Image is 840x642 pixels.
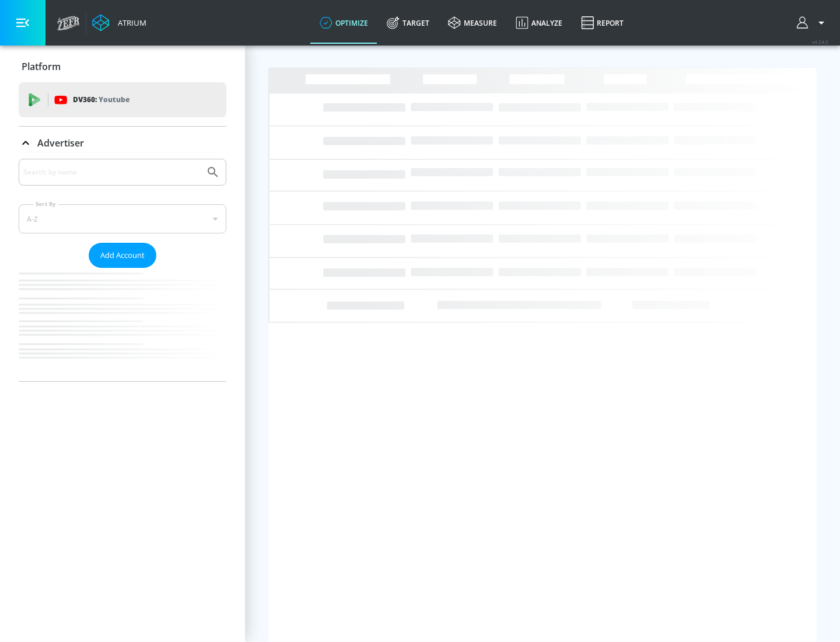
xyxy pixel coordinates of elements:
[33,200,58,208] label: Sort By
[19,268,226,381] nav: list of Advertiser
[22,60,61,73] p: Platform
[439,2,506,44] a: measure
[572,2,633,44] a: Report
[89,243,156,268] button: Add Account
[37,137,84,149] p: Advertiser
[19,159,226,381] div: Advertiser
[19,127,226,159] div: Advertiser
[506,2,572,44] a: Analyze
[100,249,145,262] span: Add Account
[812,39,828,45] span: v 4.24.0
[23,165,200,180] input: Search by name
[92,14,146,32] a: Atrium
[19,82,226,117] div: DV360: Youtube
[19,50,226,83] div: Platform
[99,93,129,106] p: Youtube
[113,18,146,28] div: Atrium
[19,204,226,233] div: A-Z
[377,2,439,44] a: Target
[73,93,129,106] p: DV360:
[310,2,377,44] a: optimize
